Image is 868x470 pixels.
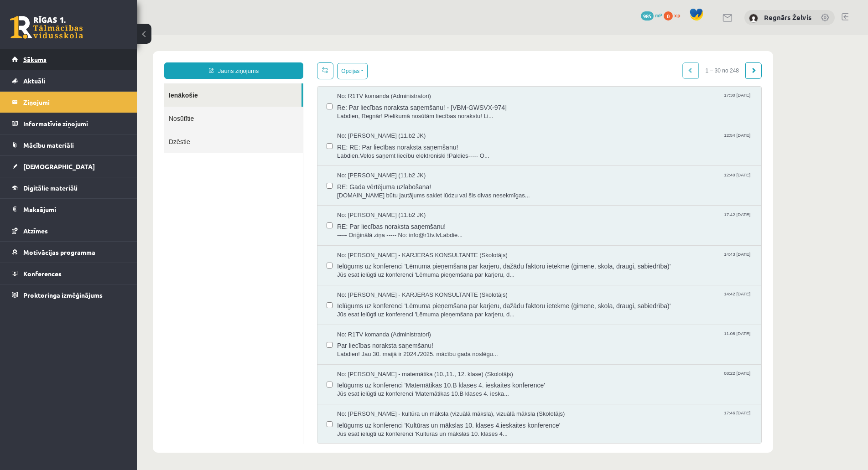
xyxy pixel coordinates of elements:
span: 12:54 [DATE] [585,97,615,103]
span: [DEMOGRAPHIC_DATA] [23,162,95,170]
span: 17:30 [DATE] [585,57,615,64]
span: Ielūgums uz konferenci 'Kultūras un mākslas 10. klases 4.ieskaites konference' [200,383,615,395]
span: 0 [664,11,673,21]
a: No: [PERSON_NAME] - matemātika (10.,11., 12. klase) (Skolotājs) 08:22 [DATE] Ielūgums uz konferen... [200,335,615,363]
span: Sākums [23,55,47,63]
a: No: R1TV komanda (Administratori) 17:30 [DATE] Re: Par liecības noraksta saņemšanu! - [VBM-GWSVX-... [200,57,615,85]
a: Atzīmes [12,220,125,241]
img: Regnārs Želvis [749,14,758,23]
span: No: R1TV komanda (Administratori) [200,295,294,304]
a: Nosūtītie [27,72,166,95]
a: No: [PERSON_NAME] - kultūra un māksla (vizuālā māksla), vizuālā māksla (Skolotājs) 17:46 [DATE] I... [200,375,615,403]
span: 12:40 [DATE] [585,136,615,143]
span: Labdien, Regnār! Pielikumā nosūtām liecības norakstu! Li... [200,77,615,86]
legend: Informatīvie ziņojumi [23,113,125,134]
span: Digitālie materiāli [23,184,78,192]
a: No: [PERSON_NAME] - KARJERAS KONSULTANTE (Skolotājs) 14:42 [DATE] Ielūgums uz konferenci 'Lēmuma ... [200,256,615,284]
span: No: [PERSON_NAME] - kultūra un māksla (vizuālā māksla), vizuālā māksla (Skolotājs) [200,375,428,383]
legend: Maksājumi [23,199,125,220]
span: Par liecības noraksta saņemšanu! [200,304,615,315]
span: Proktoringa izmēģinājums [23,291,103,299]
a: Sākums [12,49,125,70]
span: Jūs esat ielūgti uz konferenci 'Lēmuma pieņemšana par karjeru, d... [200,236,615,244]
a: Mācību materiāli [12,134,125,155]
span: ----- Oriģinālā ziņa ----- No: info@r1tv.lvLabdie... [200,196,615,205]
a: 985 mP [641,11,662,19]
span: [DOMAIN_NAME] būtu jautājums sakiet lūdzu vai šis divas nesekmīgas... [200,156,615,165]
span: mP [655,11,662,19]
span: Mācību materiāli [23,141,74,149]
span: No: [PERSON_NAME] (11.b2 JK) [200,176,289,185]
span: RE: Gada vērtējuma uzlabošana! [200,145,615,156]
a: Rīgas 1. Tālmācības vidusskola [10,16,83,39]
a: Proktoringa izmēģinājums [12,284,125,305]
span: 08:22 [DATE] [585,335,615,342]
span: No: [PERSON_NAME] - matemātika (10.,11., 12. klase) (Skolotājs) [200,335,376,344]
span: No: R1TV komanda (Administratori) [200,57,294,66]
a: Informatīvie ziņojumi [12,113,125,134]
span: No: [PERSON_NAME] - KARJERAS KONSULTANTE (Skolotājs) [200,256,371,264]
a: No: [PERSON_NAME] - KARJERAS KONSULTANTE (Skolotājs) 14:43 [DATE] Ielūgums uz konferenci 'Lēmuma ... [200,216,615,244]
a: No: [PERSON_NAME] (11.b2 JK) 12:40 [DATE] RE: Gada vērtējuma uzlabošana! [DOMAIN_NAME] būtu jautā... [200,136,615,165]
span: 985 [641,11,654,21]
span: Motivācijas programma [23,248,95,256]
a: Maksājumi [12,199,125,220]
a: No: R1TV komanda (Administratori) 11:08 [DATE] Par liecības noraksta saņemšanu! Labdien! Jau 30. ... [200,295,615,324]
span: Re: Par liecības noraksta saņemšanu! - [VBM-GWSVX-974] [200,66,615,77]
a: Ienākošie [27,48,165,72]
a: Dzēstie [27,95,166,118]
a: Motivācijas programma [12,242,125,263]
a: Ziņojumi [12,92,125,113]
a: Aktuāli [12,70,125,91]
span: Labdien! Jau 30. maijā ir 2024./2025. mācību gada noslēgu... [200,315,615,324]
span: xp [674,11,680,19]
span: Jūs esat ielūgti uz konferenci 'Kultūras un mākslas 10. klases 4... [200,395,615,403]
a: Regnārs Želvis [764,13,811,22]
span: 11:08 [DATE] [585,295,615,302]
span: 17:46 [DATE] [585,375,615,382]
span: Labdien.Velos saņemt liecību elektroniski !Paldies----- O... [200,117,615,125]
button: Opcijas [200,28,231,44]
a: 0 xp [664,11,685,19]
a: No: [PERSON_NAME] (11.b2 JK) 17:42 [DATE] RE: Par liecības noraksta saņemšanu! ----- Oriģinālā zi... [200,176,615,204]
span: Jūs esat ielūgti uz konferenci 'Matemātikas 10.B klases 4. ieska... [200,355,615,363]
span: Atzīmes [23,227,48,235]
span: No: [PERSON_NAME] (11.b2 JK) [200,136,289,145]
span: 14:43 [DATE] [585,216,615,223]
span: No: [PERSON_NAME] - KARJERAS KONSULTANTE (Skolotājs) [200,216,371,225]
span: No: [PERSON_NAME] (11.b2 JK) [200,97,289,105]
a: No: [PERSON_NAME] (11.b2 JK) 12:54 [DATE] RE: RE: Par liecības noraksta saņemšanu! Labdien.Velos ... [200,97,615,125]
span: Aktuāli [23,77,45,85]
span: 17:42 [DATE] [585,176,615,183]
span: Ielūgums uz konferenci 'Matemātikas 10.B klases 4. ieskaites konference' [200,343,615,355]
a: Konferences [12,263,125,284]
span: 14:42 [DATE] [585,256,615,263]
span: 1 – 30 no 248 [562,27,609,44]
a: Jauns ziņojums [27,27,166,44]
span: Ielūgums uz konferenci 'Lēmuma pieņemšana par karjeru, dažādu faktoru ietekme (ģimene, skola, dra... [200,264,615,275]
span: RE: Par liecības noraksta saņemšanu! [200,185,615,196]
a: Digitālie materiāli [12,177,125,198]
span: RE: RE: Par liecības noraksta saņemšanu! [200,105,615,117]
span: Ielūgums uz konferenci 'Lēmuma pieņemšana par karjeru, dažādu faktoru ietekme (ģimene, skola, dra... [200,224,615,236]
a: [DEMOGRAPHIC_DATA] [12,156,125,177]
legend: Ziņojumi [23,92,125,113]
span: Konferences [23,269,62,278]
span: Jūs esat ielūgti uz konferenci 'Lēmuma pieņemšana par karjeru, d... [200,275,615,284]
